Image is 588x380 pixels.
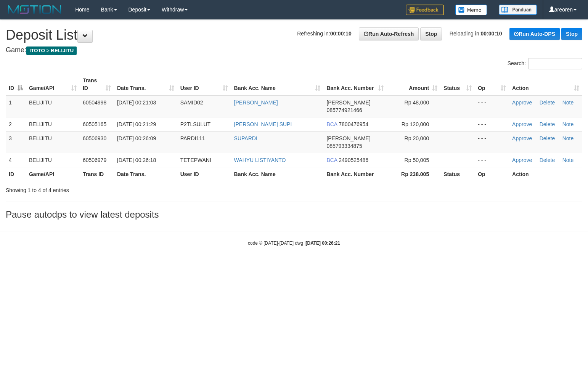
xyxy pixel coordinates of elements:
th: Game/API: activate to sort column ascending [26,74,80,95]
th: Op: activate to sort column ascending [475,74,509,95]
th: Date Trans. [114,167,177,181]
th: Action [509,167,582,181]
a: Run Auto-Refresh [359,27,419,40]
a: Run Auto-DPS [509,28,560,40]
img: panduan.png [499,5,537,15]
th: ID [6,167,26,181]
a: Delete [540,157,555,163]
td: - - - [475,95,509,117]
th: ID: activate to sort column descending [6,74,26,95]
a: [PERSON_NAME] [234,99,278,106]
span: [PERSON_NAME] [326,99,370,106]
a: Delete [540,99,555,106]
th: Date Trans.: activate to sort column ascending [114,74,177,95]
h3: Pause autodps to view latest deposits [6,210,582,220]
input: Search: [528,58,582,69]
strong: 00:00:10 [330,30,352,37]
th: Bank Acc. Number [323,167,387,181]
span: Reloading in: [450,30,502,37]
td: BELIJITU [26,153,80,167]
img: MOTION_logo.png [6,4,64,15]
th: Action: activate to sort column ascending [509,74,582,95]
span: 60506979 [83,157,106,163]
span: Rp 120,000 [402,121,429,127]
th: Op [475,167,509,181]
span: [DATE] 00:26:09 [117,135,156,141]
span: 60505165 [83,121,106,127]
span: PARDI111 [180,135,205,141]
span: [PERSON_NAME] [326,135,370,141]
a: [PERSON_NAME] SUPI [234,121,292,127]
th: Amount: activate to sort column ascending [387,74,440,95]
th: Bank Acc. Number: activate to sort column ascending [323,74,387,95]
td: - - - [475,117,509,131]
a: Approve [512,157,532,163]
span: Rp 48,000 [405,99,429,106]
th: Game/API [26,167,80,181]
td: 1 [6,95,26,117]
th: Trans ID [80,167,114,181]
span: ITOTO > BELIJITU [26,46,77,55]
span: [DATE] 00:26:18 [117,157,156,163]
span: SAMID02 [180,99,203,106]
a: Note [562,99,574,106]
span: Rp 20,000 [405,135,429,141]
span: Rp 50,005 [405,157,429,163]
span: BCA [326,121,337,127]
span: TETEPWANI [180,157,211,163]
span: Refreshing in: [297,30,351,37]
div: Showing 1 to 4 of 4 entries [6,183,239,194]
span: [DATE] 00:21:03 [117,99,156,106]
span: P2TLSULUT [180,121,210,127]
span: Copy 085793334875 to clipboard [326,143,362,149]
a: Stop [420,27,442,40]
th: Status [440,167,475,181]
td: - - - [475,131,509,153]
strong: 00:00:10 [481,30,502,37]
td: BELIJITU [26,131,80,153]
img: Feedback.jpg [406,5,444,15]
a: WAHYU LISTIYANTO [234,157,286,163]
a: Delete [540,121,555,127]
strong: [DATE] 00:26:21 [306,241,340,246]
span: BCA [326,157,337,163]
a: Note [562,135,574,141]
td: BELIJITU [26,95,80,117]
th: Bank Acc. Name [231,167,324,181]
span: Copy 7800476954 to clipboard [339,121,368,127]
td: BELIJITU [26,117,80,131]
img: Button%20Memo.svg [455,5,487,15]
span: 60504998 [83,99,106,106]
td: 4 [6,153,26,167]
a: Stop [561,28,582,40]
th: Trans ID: activate to sort column ascending [80,74,114,95]
small: code © [DATE]-[DATE] dwg | [248,241,340,246]
td: 3 [6,131,26,153]
h4: Game: [6,46,582,54]
label: Search: [508,58,582,69]
td: - - - [475,153,509,167]
span: [DATE] 00:21:29 [117,121,156,127]
a: SUPARDI [234,135,257,141]
span: 60506930 [83,135,106,141]
th: User ID: activate to sort column ascending [177,74,231,95]
a: Approve [512,135,532,141]
a: Approve [512,121,532,127]
a: Note [562,121,574,127]
span: Copy 085774921466 to clipboard [326,107,362,113]
span: Copy 2490525486 to clipboard [339,157,368,163]
td: 2 [6,117,26,131]
th: Status: activate to sort column ascending [440,74,475,95]
a: Note [562,157,574,163]
th: User ID [177,167,231,181]
h1: Deposit List [6,27,582,43]
th: Bank Acc. Name: activate to sort column ascending [231,74,324,95]
a: Delete [540,135,555,141]
a: Approve [512,99,532,106]
th: Rp 238.005 [387,167,440,181]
